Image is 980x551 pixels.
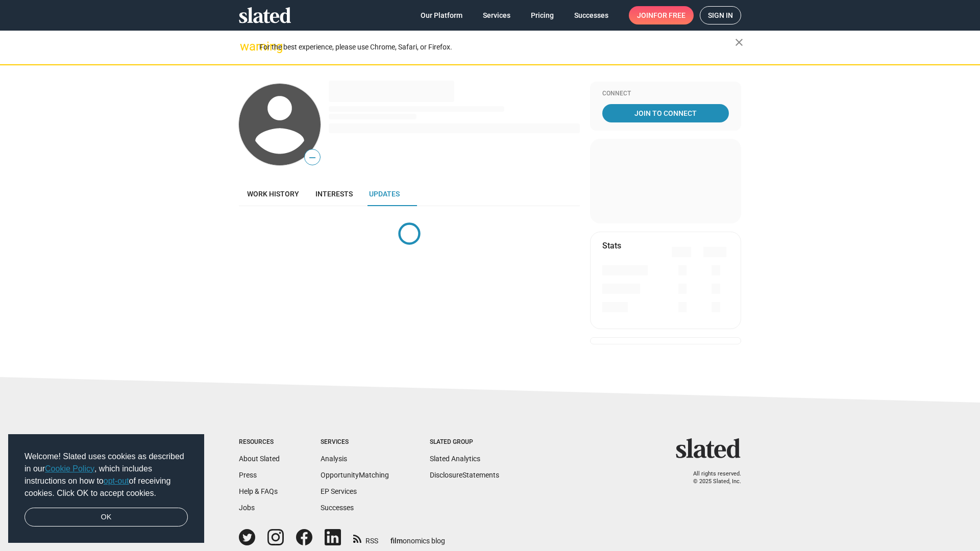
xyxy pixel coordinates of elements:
span: Join [637,6,685,24]
a: OpportunityMatching [321,471,389,479]
span: Services [483,6,510,24]
a: Analysis [321,455,347,463]
span: Work history [247,190,299,198]
span: Interests [315,190,353,198]
a: RSS [353,530,378,546]
div: Slated Group [430,438,499,446]
a: Joinfor free [629,6,694,24]
a: Press [239,471,257,479]
a: DisclosureStatements [430,471,499,479]
a: Work history [239,182,307,206]
a: Successes [566,6,617,24]
mat-card-title: Stats [602,240,621,251]
span: Our Platform [421,6,462,24]
span: Welcome! Slated uses cookies as described in our , which includes instructions on how to of recei... [24,450,188,499]
a: dismiss cookie message [24,508,188,527]
a: Updates [361,182,408,206]
a: filmonomics blog [390,528,445,546]
div: cookieconsent [8,434,204,543]
a: About Slated [239,455,280,463]
span: film [390,537,403,545]
mat-icon: warning [240,40,252,53]
a: Join To Connect [602,104,729,122]
span: Successes [574,6,608,24]
div: Connect [602,90,729,98]
div: Resources [239,438,280,446]
div: For the best experience, please use Chrome, Safari, or Firefox. [259,40,735,54]
a: Pricing [523,6,562,24]
span: Updates [369,190,400,198]
a: Interests [307,182,361,206]
div: Services [321,438,389,446]
a: Jobs [239,504,255,512]
a: EP Services [321,487,357,495]
span: Sign in [708,7,733,24]
mat-icon: close [733,36,745,48]
a: Services [475,6,519,24]
a: Cookie Policy [45,464,94,473]
a: Sign in [700,6,741,24]
span: Pricing [531,6,554,24]
span: for free [653,6,685,24]
a: Help & FAQs [239,487,278,495]
a: Slated Analytics [430,455,480,463]
a: opt-out [104,477,129,485]
span: Join To Connect [604,104,727,122]
span: — [305,151,320,164]
a: Successes [321,504,354,512]
a: Our Platform [412,6,471,24]
p: All rights reserved. © 2025 Slated, Inc. [682,470,741,485]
